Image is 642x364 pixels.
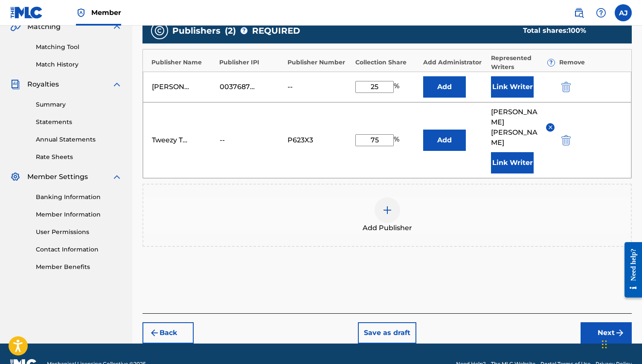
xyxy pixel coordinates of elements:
[36,100,122,109] a: Summary
[151,58,215,67] div: Publisher Name
[491,76,534,98] button: Link Writer
[581,322,632,344] button: Next
[593,4,610,21] div: Help
[36,263,122,272] a: Member Benefits
[570,4,587,21] a: Public Search
[561,135,571,145] img: 12a2ab48e56ec057fbd8.svg
[36,118,122,127] a: Statements
[615,4,632,21] div: User Menu
[36,228,122,237] a: User Permissions
[491,54,555,72] div: Represented Writers
[561,82,571,92] img: 12a2ab48e56ec057fbd8.svg
[10,6,43,19] img: MLC Logo
[36,153,122,162] a: Rate Sheets
[36,60,122,69] a: Match History
[618,235,642,305] iframe: Resource Center
[36,135,122,144] a: Annual Statements
[241,27,247,34] span: ?
[559,58,623,67] div: Remove
[394,81,401,93] span: %
[112,172,122,182] img: expand
[149,328,160,338] img: 7ee5dd4eb1f8a8e3ef2f.svg
[423,76,466,98] button: Add
[10,79,20,90] img: Royalties
[382,205,392,215] img: add
[142,322,194,344] button: Back
[10,172,20,182] img: Member Settings
[225,24,236,37] span: ( 2 )
[358,322,416,344] button: Save as draft
[574,8,584,18] img: search
[252,24,300,37] span: REQUIRED
[355,58,419,67] div: Collection Share
[394,134,401,146] span: %
[76,8,86,18] img: Top Rightsholder
[27,22,61,32] span: Matching
[423,130,466,151] button: Add
[36,193,122,202] a: Banking Information
[91,8,121,17] span: Member
[112,22,122,32] img: expand
[523,26,615,36] div: Total shares:
[602,332,607,357] div: Drag
[36,43,122,52] a: Matching Tool
[288,58,351,67] div: Publisher Number
[219,58,283,67] div: Publisher IPI
[112,79,122,90] img: expand
[548,59,555,66] span: ?
[36,245,122,254] a: Contact Information
[154,26,165,36] img: publishers
[10,22,21,32] img: Matching
[27,79,59,90] span: Royalties
[363,223,412,233] span: Add Publisher
[568,26,586,35] span: 100 %
[172,24,221,37] span: Publishers
[36,210,122,219] a: Member Information
[596,8,606,18] img: help
[491,152,534,173] button: Link Writer
[491,107,540,148] span: [PERSON_NAME] [PERSON_NAME]
[27,172,88,182] span: Member Settings
[599,323,642,364] iframe: Chat Widget
[423,58,487,67] div: Add Administrator
[547,124,554,130] img: remove-from-list-button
